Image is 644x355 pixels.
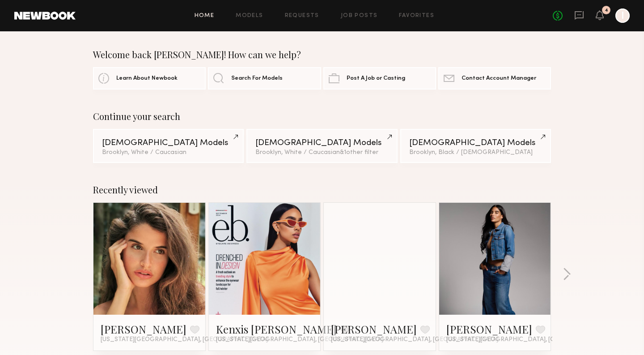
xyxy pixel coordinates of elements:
a: [PERSON_NAME] [446,322,532,336]
div: [DEMOGRAPHIC_DATA] Models [409,139,542,147]
a: Favorites [399,13,434,19]
div: Brooklyn, White / Caucasian [102,150,235,156]
a: Requests [285,13,319,19]
span: [US_STATE][GEOGRAPHIC_DATA], [GEOGRAPHIC_DATA] [101,336,268,343]
span: [US_STATE][GEOGRAPHIC_DATA], [GEOGRAPHIC_DATA] [216,336,383,343]
span: Learn About Newbook [116,76,178,81]
div: Brooklyn, White / Caucasian [255,150,388,156]
a: Contact Account Manager [438,67,551,90]
a: Kenxis [PERSON_NAME] [216,322,337,336]
a: Models [236,13,263,19]
span: & 1 other filter [340,150,378,155]
div: 4 [605,8,608,13]
div: [DEMOGRAPHIC_DATA] Models [102,139,235,147]
a: I [615,9,630,23]
span: Post A Job or Casting [347,76,405,81]
a: [DEMOGRAPHIC_DATA] ModelsBrooklyn, White / Caucasian&1other filter [246,129,397,163]
div: Recently viewed [93,184,551,195]
a: Home [195,13,215,19]
a: Learn About Newbook [93,67,206,90]
div: Welcome back [PERSON_NAME]! How can we help? [93,49,551,60]
a: [PERSON_NAME] [331,322,417,336]
div: [DEMOGRAPHIC_DATA] Models [255,139,388,147]
span: [US_STATE][GEOGRAPHIC_DATA], [GEOGRAPHIC_DATA] [446,336,614,343]
span: Search For Models [231,76,283,81]
a: [DEMOGRAPHIC_DATA] ModelsBrooklyn, White / Caucasian [93,129,244,163]
div: Continue your search [93,111,551,122]
a: Job Posts [341,13,378,19]
div: Brooklyn, Black / [DEMOGRAPHIC_DATA] [409,150,542,156]
span: Contact Account Manager [462,76,536,81]
a: Search For Models [208,67,321,90]
span: [US_STATE][GEOGRAPHIC_DATA], [GEOGRAPHIC_DATA] [331,336,498,343]
a: Post A Job or Casting [323,67,436,90]
a: [DEMOGRAPHIC_DATA] ModelsBrooklyn, Black / [DEMOGRAPHIC_DATA] [400,129,551,163]
a: [PERSON_NAME] [101,322,186,336]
